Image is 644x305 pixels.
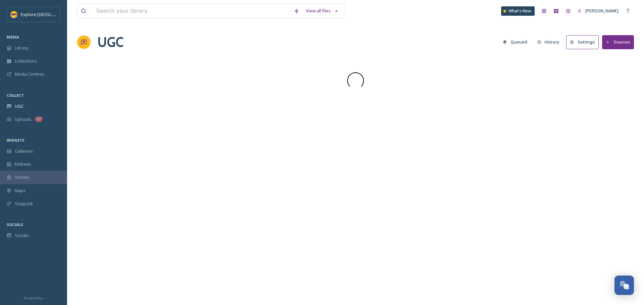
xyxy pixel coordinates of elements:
span: SnapLink [15,201,33,207]
a: [PERSON_NAME] [574,4,622,17]
span: Privacy Policy [24,296,43,300]
a: View all files [303,4,342,17]
button: Settings [566,35,599,49]
span: [PERSON_NAME] [585,8,619,14]
span: WIDGETS [7,138,24,143]
span: MEDIA [7,34,19,40]
a: UGC [97,32,123,52]
span: SOCIALS [7,222,23,227]
input: Search your library [93,4,290,18]
a: Privacy Policy [24,294,43,302]
button: Sources [602,35,634,49]
span: Uploads [15,116,32,123]
a: Settings [566,35,602,49]
div: 27 [35,117,43,122]
button: Queued [499,35,531,49]
span: UGC [15,103,24,109]
img: Butte%20County%20logo.png [11,11,17,18]
span: COLLECT [7,93,24,98]
span: Maps [15,187,26,194]
span: Socials [15,232,29,239]
span: Galleries [15,148,33,154]
button: History [534,35,563,49]
button: Open Chat [614,276,634,295]
span: Embeds [15,161,31,167]
a: History [534,35,567,49]
span: Library [15,45,28,51]
a: What's New [501,6,535,16]
a: Queued [499,35,534,49]
span: Explore [GEOGRAPHIC_DATA] [21,11,80,17]
span: Stories [15,174,29,180]
span: Media Centres [15,71,44,77]
span: Collections [15,58,37,64]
